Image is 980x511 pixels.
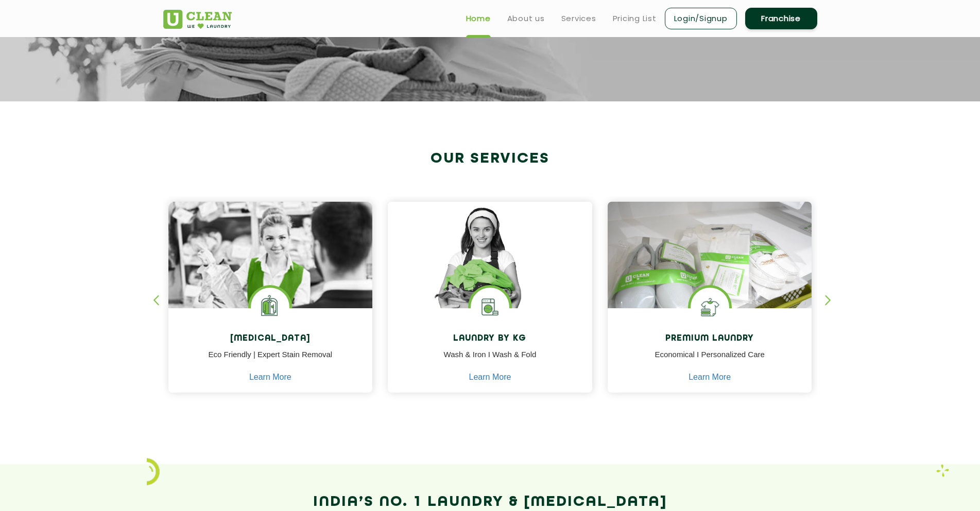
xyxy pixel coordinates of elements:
[466,12,491,25] a: Home
[469,373,511,382] a: Learn More
[163,10,232,29] img: UClean Laundry and Dry Cleaning
[251,288,289,326] img: Laundry Services near me
[613,12,657,25] a: Pricing List
[168,202,373,366] img: Drycleaners near me
[147,458,160,485] img: icon_2.png
[665,8,737,29] a: Login/Signup
[615,349,804,372] p: Economical I Personalized Care
[396,334,584,344] h4: Laundry by Kg
[561,12,596,25] a: Services
[396,349,584,372] p: Wash & Iron I Wash & Fold
[936,464,949,477] img: Laundry wash and iron
[608,202,812,338] img: laundry done shoes and clothes
[388,202,592,338] img: a girl with laundry basket
[471,288,509,326] img: laundry washing machine
[691,288,729,326] img: Shoes Cleaning
[615,334,804,344] h4: Premium Laundry
[249,373,291,382] a: Learn More
[745,8,817,29] a: Franchise
[176,349,365,372] p: Eco Friendly | Expert Stain Removal
[176,334,365,344] h4: [MEDICAL_DATA]
[689,373,731,382] a: Learn More
[163,150,817,167] h2: Our Services
[507,12,545,25] a: About us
